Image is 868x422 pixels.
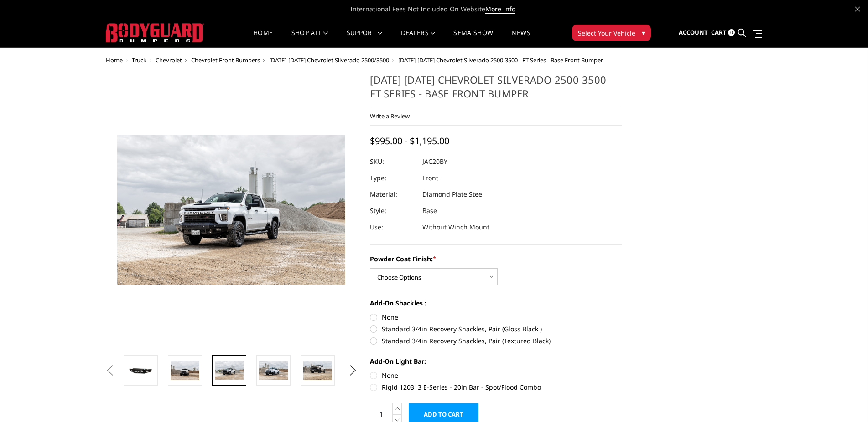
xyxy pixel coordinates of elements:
[422,170,438,186] dd: Front
[291,30,328,47] a: shop all
[104,364,117,377] button: Previous
[370,336,622,346] label: Standard 3/4in Recovery Shackles, Pair (Textured Black)
[156,56,182,64] a: Chevrolet
[171,361,199,380] img: 2020-2023 Chevrolet Silverado 2500-3500 - FT Series - Base Front Bumper
[370,371,622,380] label: None
[711,20,735,45] a: Cart 0
[106,73,358,346] a: 2020-2023 Chevrolet Silverado 2500-3500 - FT Series - Base Front Bumper
[401,30,436,47] a: Dealers
[679,20,708,45] a: Account
[347,30,383,47] a: Support
[711,28,727,36] span: Cart
[822,378,868,422] iframe: Chat Widget
[253,30,273,47] a: Home
[511,30,530,47] a: News
[453,30,493,47] a: SEMA Show
[398,56,603,64] span: [DATE]-[DATE] Chevrolet Silverado 2500-3500 - FT Series - Base Front Bumper
[106,56,123,64] a: Home
[422,203,437,219] dd: Base
[215,361,244,380] img: 2020-2023 Chevrolet Silverado 2500-3500 - FT Series - Base Front Bumper
[422,219,489,235] dd: Without Winch Mount
[370,356,622,366] label: Add-On Light Bar:
[370,219,416,235] dt: Use:
[370,153,416,170] dt: SKU:
[642,28,645,37] span: ▾
[370,382,622,392] label: Rigid 120313 E-Series - 20in Bar - Spot/Flood Combo
[370,112,410,120] a: Write a Review
[370,298,622,308] label: Add-On Shackles :
[422,153,447,170] dd: JAC20BY
[370,312,622,322] label: None
[679,28,708,36] span: Account
[485,5,515,14] a: More Info
[370,254,622,264] label: Powder Coat Finish:
[370,186,416,203] dt: Material:
[370,73,622,107] h1: [DATE]-[DATE] Chevrolet Silverado 2500-3500 - FT Series - Base Front Bumper
[728,29,735,36] span: 0
[578,28,635,38] span: Select Your Vehicle
[191,56,260,64] a: Chevrolet Front Bumpers
[132,56,146,64] a: Truck
[303,361,332,380] img: 2020-2023 Chevrolet Silverado 2500-3500 - FT Series - Base Front Bumper
[370,324,622,334] label: Standard 3/4in Recovery Shackles, Pair (Gloss Black )
[370,203,416,219] dt: Style:
[346,364,359,377] button: Next
[572,25,651,41] button: Select Your Vehicle
[370,135,449,147] span: $995.00 - $1,195.00
[259,361,288,380] img: 2020-2023 Chevrolet Silverado 2500-3500 - FT Series - Base Front Bumper
[422,186,484,203] dd: Diamond Plate Steel
[269,56,389,64] a: [DATE]-[DATE] Chevrolet Silverado 2500/3500
[106,23,204,42] img: BODYGUARD BUMPERS
[370,170,416,186] dt: Type:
